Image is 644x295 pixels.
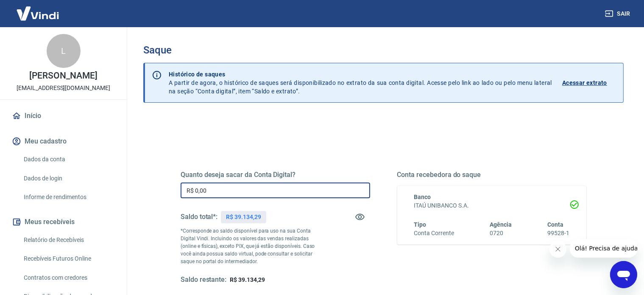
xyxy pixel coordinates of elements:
iframe: Botão para abrir a janela de mensagens [610,261,637,288]
span: Agência [490,221,512,228]
div: L [47,34,81,68]
span: R$ 39.134,29 [230,276,265,283]
button: Meus recebíveis [10,213,117,231]
p: Histórico de saques [169,70,552,79]
h6: ITAÚ UNIBANCO S.A. [414,201,570,210]
h5: Quanto deseja sacar da Conta Digital? [181,171,370,179]
iframe: Mensagem da empresa [570,239,637,258]
a: Contratos com credores [20,269,117,287]
span: Banco [414,194,431,200]
a: Recebíveis Futuros Online [20,250,117,267]
p: R$ 39.134,29 [226,213,261,222]
p: A partir de agora, o histórico de saques será disponibilizado no extrato da sua conta digital. Ac... [169,70,552,96]
a: Início [10,107,117,125]
h5: Saldo total*: [181,213,217,221]
h6: 0720 [490,229,512,238]
a: Acessar extrato [562,70,616,96]
a: Dados de login [20,170,117,187]
span: Olá! Precisa de ajuda? [5,6,71,13]
p: [EMAIL_ADDRESS][DOMAIN_NAME] [17,84,110,93]
h6: Conta Corrente [414,229,454,238]
img: Vindi [10,0,65,26]
a: Dados da conta [20,151,117,168]
h5: Conta recebedora do saque [397,171,587,179]
button: Sair [603,6,634,22]
span: Tipo [414,221,427,228]
h3: Saque [143,44,624,56]
h5: Saldo restante: [181,275,226,284]
iframe: Fechar mensagem [549,241,566,258]
a: Relatório de Recebíveis [20,231,117,249]
a: Informe de rendimentos [20,188,117,206]
h6: 99528-1 [547,229,569,238]
button: Meu cadastro [10,132,117,151]
p: [PERSON_NAME] [29,71,97,80]
p: *Corresponde ao saldo disponível para uso na sua Conta Digital Vindi. Incluindo os valores das ve... [181,227,323,265]
span: Conta [547,221,563,228]
p: Acessar extrato [562,79,607,87]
